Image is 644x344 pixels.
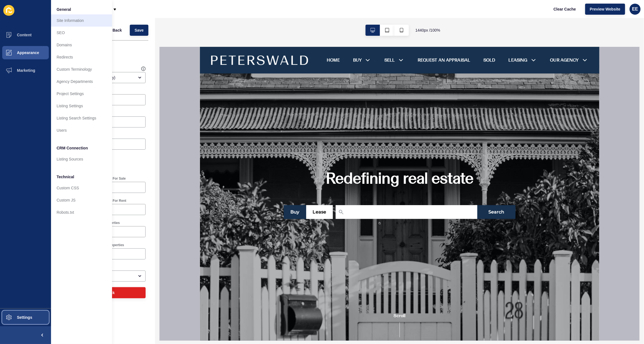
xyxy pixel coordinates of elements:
[51,75,112,88] a: Agency Departments
[632,6,638,12] span: EE
[554,6,576,12] span: Clear Cache
[549,4,581,15] button: Clear Cache
[200,47,599,341] iframe: To enrich screen reader interactions, please activate Accessibility in Grammarly extension settings
[130,25,148,36] button: Save
[51,153,112,165] a: Listing Sources
[51,39,112,51] a: Domains
[585,4,625,15] button: Preview Website
[51,51,112,63] a: Redirects
[2,266,397,291] div: Scroll
[590,6,620,12] span: Preview Website
[57,174,74,180] span: Technical
[91,290,115,295] span: Delete Block
[51,100,112,112] a: Listing Settings
[415,27,440,33] span: 1440 px / 100 %
[51,112,112,124] a: Listing Search Settings
[51,182,112,194] a: Custom CSS
[277,158,315,172] button: Search
[51,63,112,75] a: Custom Terminology
[135,27,144,33] span: Save
[103,25,127,36] button: <Back
[57,7,71,12] span: General
[51,124,112,136] a: Users
[113,27,122,33] span: Back
[51,194,112,206] a: Custom JS
[57,145,88,151] span: CRM Connection
[51,206,112,218] a: Robots.txt
[51,14,112,27] a: Site Information
[51,88,112,100] a: Project Settings
[51,27,112,39] a: SEO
